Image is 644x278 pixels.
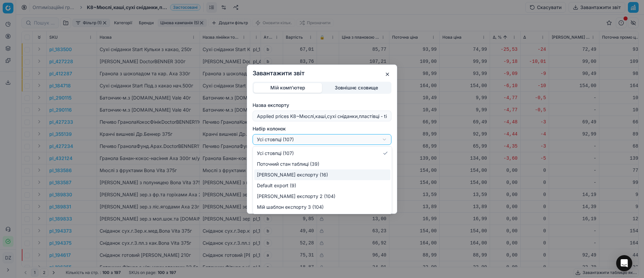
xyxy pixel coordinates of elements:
span: Default export (9) [257,182,296,189]
span: [PERSON_NAME] експорту 2 (104) [257,193,335,200]
span: Усі стовпці (107) [257,150,294,157]
span: Мій шаблон експорту 3 (104) [257,204,324,210]
span: [PERSON_NAME] експорту (16) [257,171,328,178]
span: Поточний стан таблиці (39) [257,161,319,167]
